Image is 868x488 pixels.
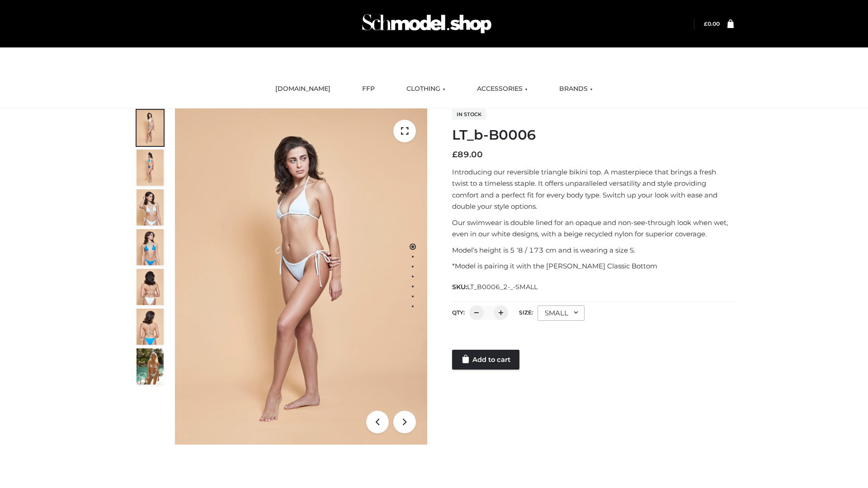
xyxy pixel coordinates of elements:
[519,309,533,316] label: Size:
[137,110,164,146] img: ArielClassicBikiniTop_CloudNine_AzureSky_OW114ECO_1-scaled.jpg
[137,348,164,385] img: Arieltop_CloudNine_AzureSky2.jpg
[452,309,465,316] label: QTY:
[452,217,734,240] p: Our swimwear is double lined for an opaque and non-see-through look when wet, even in our white d...
[452,166,734,212] p: Introducing our reversible triangle bikini top. A masterpiece that brings a fresh twist to a time...
[137,189,164,225] img: ArielClassicBikiniTop_CloudNine_AzureSky_OW114ECO_3-scaled.jpg
[137,229,164,265] img: ArielClassicBikiniTop_CloudNine_AzureSky_OW114ECO_4-scaled.jpg
[704,20,708,27] span: £
[452,350,519,370] a: Add to cart
[175,108,427,445] img: ArielClassicBikiniTop_CloudNine_AzureSky_OW114ECO_1
[269,79,337,99] a: [DOMAIN_NAME]
[452,109,486,120] span: In stock
[137,150,164,186] img: ArielClassicBikiniTop_CloudNine_AzureSky_OW114ECO_2-scaled.jpg
[137,309,164,345] img: ArielClassicBikiniTop_CloudNine_AzureSky_OW114ECO_8-scaled.jpg
[467,283,538,291] span: LT_B0006_2-_-SMALL
[137,269,164,305] img: ArielClassicBikiniTop_CloudNine_AzureSky_OW114ECO_7-scaled.jpg
[452,244,734,256] p: Model’s height is 5 ‘8 / 173 cm and is wearing a size S.
[452,127,734,143] h1: LT_b-B0006
[470,79,534,99] a: ACCESSORIES
[552,79,599,99] a: BRANDS
[704,20,720,27] a: £0.00
[400,79,452,99] a: CLOTHING
[452,150,458,160] span: £
[359,6,495,42] img: Schmodel Admin 964
[355,79,382,99] a: FFP
[452,260,734,272] p: *Model is pairing it with the [PERSON_NAME] Classic Bottom
[452,282,538,292] span: SKU:
[452,150,483,160] bdi: 89.00
[704,20,720,27] bdi: 0.00
[538,305,585,321] div: SMALL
